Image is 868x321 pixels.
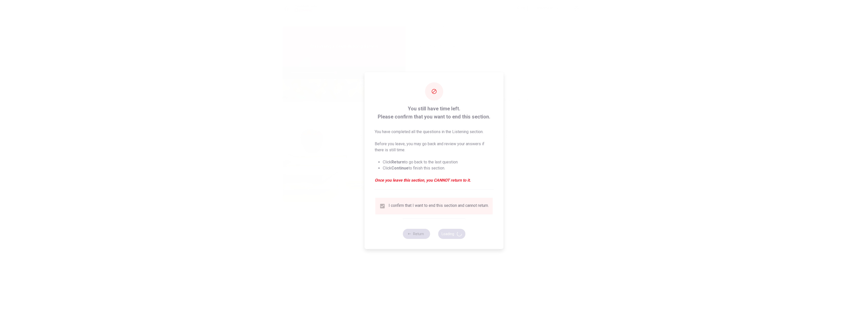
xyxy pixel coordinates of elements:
[383,159,494,165] li: Click to go back to the last question
[383,165,494,171] li: Click to finish this section.
[375,141,494,153] p: Before you leave, you may go back and review your answers if there is still time.
[375,105,494,121] span: You still have time left. Please confirm that you want to end this section.
[391,166,409,170] strong: Continue
[438,229,465,239] button: Loading
[375,177,494,183] em: Once you leave this section, you CANNOT return to it.
[391,160,404,164] strong: Return
[375,129,494,135] p: You have completed all the questions in the Listening section.
[389,203,489,209] div: I confirm that I want to end this section and cannot return.
[403,229,430,239] button: Return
